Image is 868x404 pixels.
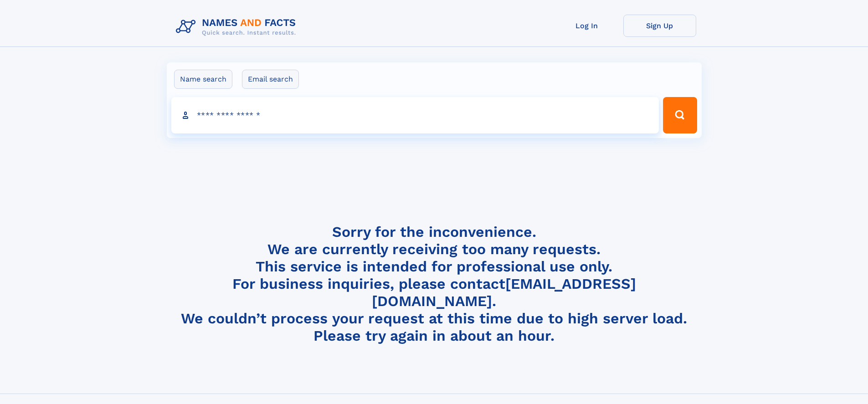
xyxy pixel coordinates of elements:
[550,15,623,37] a: Log In
[171,97,659,133] input: search input
[172,223,696,345] h4: Sorry for the inconvenience. We are currently receiving too many requests. This service is intend...
[242,70,299,89] label: Email search
[372,275,636,310] a: [EMAIL_ADDRESS][DOMAIN_NAME]
[172,15,303,39] img: Logo Names and Facts
[663,97,697,133] button: Search Button
[623,15,696,37] a: Sign Up
[174,70,232,89] label: Name search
